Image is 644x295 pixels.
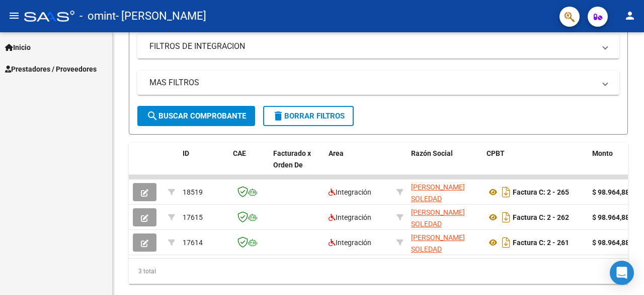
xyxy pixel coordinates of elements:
strong: $ 98.964,88 [592,213,629,221]
mat-panel-title: FILTROS DE INTEGRACION [149,41,595,52]
mat-panel-title: MAS FILTROS [149,77,595,88]
mat-icon: menu [8,10,20,22]
span: Integración [329,239,371,247]
span: CAE [233,149,246,157]
span: 18519 [183,188,203,196]
span: Integración [329,213,371,221]
span: Borrar Filtros [272,111,345,121]
mat-icon: person [624,10,636,22]
i: Descargar documento [500,209,513,225]
span: CPBT [487,149,505,157]
datatable-header-cell: Facturado x Orden De [269,143,325,187]
strong: $ 98.964,88 [592,188,629,196]
strong: $ 98.964,88 [592,239,629,247]
mat-expansion-panel-header: MAS FILTROS [137,71,619,95]
div: 27357233882 [411,182,478,203]
strong: Factura C: 2 - 261 [513,239,569,247]
span: 17615 [183,213,203,221]
div: Open Intercom Messenger [610,261,634,285]
strong: Factura C: 2 - 262 [513,213,569,221]
mat-expansion-panel-header: FILTROS DE INTEGRACION [137,34,619,58]
div: 27357233882 [411,207,478,228]
span: 17614 [183,239,203,247]
span: Monto [592,149,613,157]
span: [PERSON_NAME] SOLEDAD [411,233,465,253]
button: Buscar Comprobante [137,106,255,126]
mat-icon: delete [272,110,284,122]
span: ID [183,149,189,157]
span: Inicio [5,42,31,53]
span: [PERSON_NAME] SOLEDAD [411,183,465,203]
span: Razón Social [411,149,453,157]
span: Prestadores / Proveedores [5,64,97,75]
strong: Factura C: 2 - 265 [513,188,569,196]
div: 3 total [129,259,628,284]
datatable-header-cell: CPBT [482,143,588,187]
i: Descargar documento [500,184,513,200]
datatable-header-cell: ID [179,143,229,187]
span: Area [329,149,344,157]
span: [PERSON_NAME] SOLEDAD [411,208,465,228]
span: Integración [329,188,371,196]
datatable-header-cell: CAE [229,143,269,187]
datatable-header-cell: Razón Social [407,143,482,187]
span: - omint [79,5,116,27]
i: Descargar documento [500,234,513,251]
span: Buscar Comprobante [146,111,246,121]
datatable-header-cell: Area [325,143,392,187]
div: 27357233882 [411,232,478,253]
button: Borrar Filtros [263,106,354,126]
span: Facturado x Orden De [273,149,311,169]
mat-icon: search [146,110,158,122]
span: - [PERSON_NAME] [116,5,206,27]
